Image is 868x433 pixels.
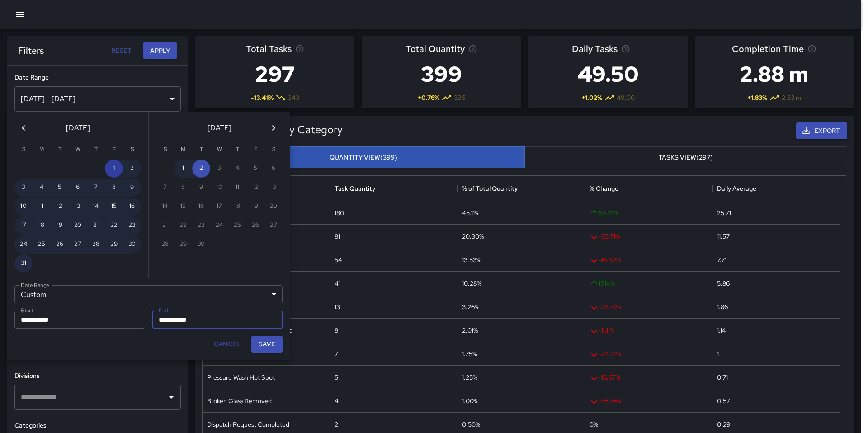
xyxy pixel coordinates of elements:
[208,122,231,134] span: [DATE]
[51,179,69,197] button: 5
[70,141,86,159] span: Wednesday
[21,306,33,314] label: Start
[88,141,104,159] span: Thursday
[251,336,283,353] button: Save
[14,216,33,235] button: 17
[69,216,87,235] button: 20
[69,235,87,254] button: 27
[229,141,245,159] span: Thursday
[14,119,33,137] button: Previous month
[123,235,141,254] button: 30
[123,179,141,197] button: 9
[87,179,105,197] button: 7
[105,179,123,197] button: 8
[157,141,173,159] span: Sunday
[15,141,32,159] span: Sunday
[33,216,51,235] button: 18
[192,160,210,178] button: 2
[66,122,90,134] span: [DATE]
[210,336,244,353] button: Cancel
[265,141,282,159] span: Saturday
[14,198,33,216] button: 10
[33,141,50,159] span: Monday
[33,179,51,197] button: 4
[69,179,87,197] button: 6
[105,216,123,235] button: 22
[123,160,141,178] button: 2
[123,198,141,216] button: 16
[124,141,140,159] span: Saturday
[33,235,51,254] button: 25
[87,216,105,235] button: 21
[14,235,33,254] button: 24
[175,141,191,159] span: Monday
[159,306,168,314] label: End
[106,141,122,159] span: Friday
[51,198,69,216] button: 12
[174,160,192,178] button: 1
[211,141,227,159] span: Wednesday
[14,254,33,273] button: 31
[14,285,283,303] div: Custom
[51,235,69,254] button: 26
[264,119,283,137] button: Next month
[69,198,87,216] button: 13
[52,141,68,159] span: Tuesday
[105,198,123,216] button: 15
[193,141,209,159] span: Tuesday
[87,235,105,254] button: 28
[105,235,123,254] button: 29
[51,216,69,235] button: 19
[14,179,33,197] button: 3
[247,141,264,159] span: Friday
[21,281,49,289] label: Date Range
[123,216,141,235] button: 23
[87,198,105,216] button: 14
[33,198,51,216] button: 11
[105,160,123,178] button: 1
